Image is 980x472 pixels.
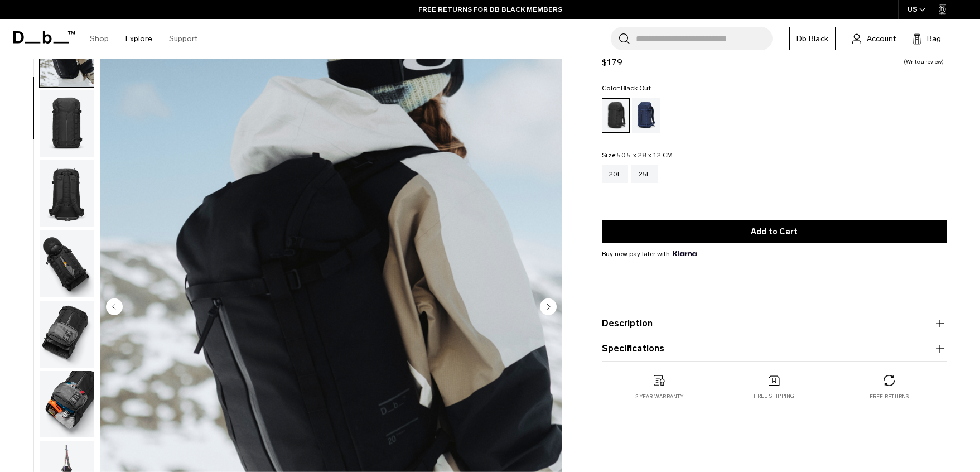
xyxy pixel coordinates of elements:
[39,300,94,368] button: Backcountry Backpack 20L Black Out
[602,342,947,355] button: Specifications
[602,98,630,133] a: Black Out
[904,59,944,65] a: Write a review
[40,90,94,157] img: Backcountry Backpack 20L Black Out
[125,19,152,59] a: Explore
[754,392,794,400] p: Free shipping
[789,27,836,50] a: Db Black
[418,4,562,15] a: FREE RETURNS FOR DB BLACK MEMBERS
[635,393,683,401] p: 2 year warranty
[540,298,557,317] button: Next slide
[90,19,109,59] a: Shop
[602,57,622,68] span: $179
[39,90,94,158] button: Backcountry Backpack 20L Black Out
[602,165,628,183] a: 20L
[40,371,94,438] img: Backcountry Backpack 20L Black Out
[40,301,94,368] img: Backcountry Backpack 20L Black Out
[852,32,896,45] a: Account
[39,160,94,228] button: Backcountry Backpack 20L Black Out
[870,393,909,401] p: Free returns
[867,33,896,45] span: Account
[631,165,658,183] a: 25L
[673,251,697,256] img: {"height" => 20, "alt" => "Klarna"}
[602,85,651,91] legend: Color:
[621,84,651,92] span: Black Out
[39,370,94,439] button: Backcountry Backpack 20L Black Out
[81,19,206,59] nav: Main Navigation
[169,19,197,59] a: Support
[106,298,123,317] button: Previous slide
[40,160,94,227] img: Backcountry Backpack 20L Black Out
[632,98,660,133] a: Blue Hour
[913,32,941,45] button: Bag
[602,249,697,259] span: Buy now pay later with
[602,317,947,330] button: Description
[617,151,673,159] span: 50.5 x 28 x 12 CM
[40,230,94,297] img: Backcountry Backpack 20L Black Out
[39,230,94,298] button: Backcountry Backpack 20L Black Out
[602,152,673,158] legend: Size:
[602,220,947,243] button: Add to Cart
[927,33,941,45] span: Bag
